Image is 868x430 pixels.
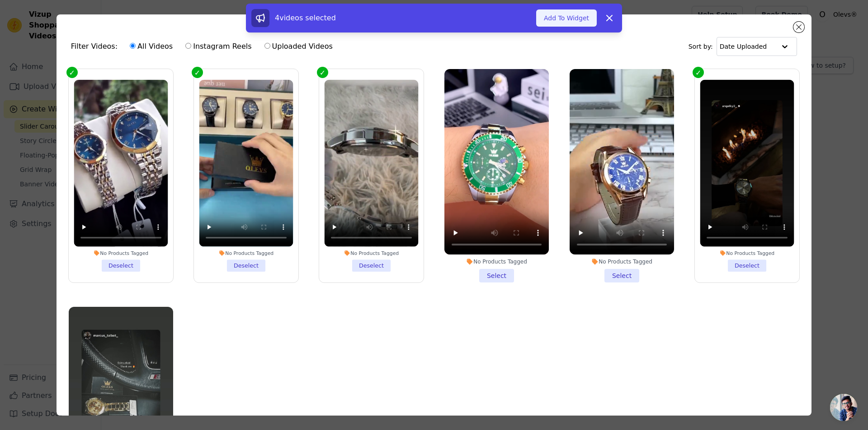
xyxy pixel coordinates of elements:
button: Add To Widget [536,9,597,27]
div: Sort by: [689,37,797,56]
div: No Products Tagged [74,250,168,256]
div: No Products Tagged [700,250,794,256]
div: No Products Tagged [199,250,293,256]
div: No Products Tagged [324,250,418,256]
span: 4 videos selected [275,14,336,22]
label: All Videos [129,41,173,52]
a: Open chat [830,394,857,421]
div: Filter Videos: [71,36,338,57]
div: No Products Tagged [444,258,549,265]
label: Instagram Reels [185,41,252,52]
label: Uploaded Videos [264,41,333,52]
div: No Products Tagged [570,258,674,265]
